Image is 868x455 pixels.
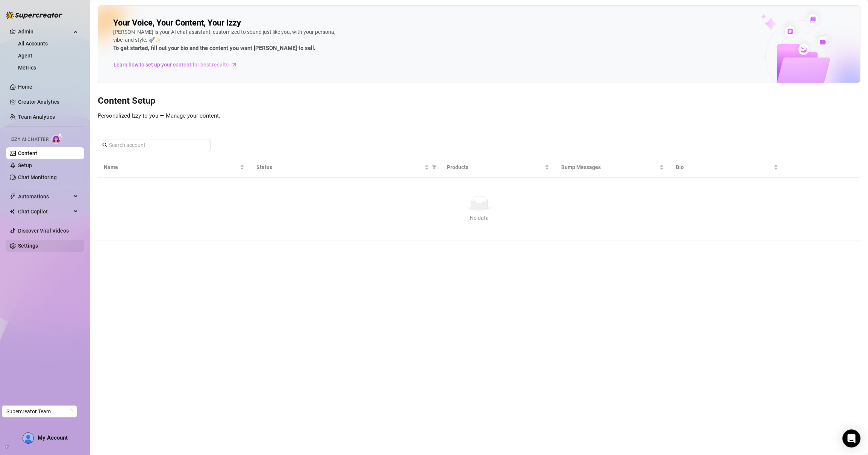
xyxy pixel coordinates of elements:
span: filter [432,165,436,169]
span: loading [68,409,73,414]
a: Team Analytics [18,114,55,120]
a: Content [18,150,37,156]
img: AI Chatter [52,133,63,144]
span: Learn how to set up your content for best results [114,60,229,69]
span: crown [10,29,16,35]
th: Products [441,157,555,178]
a: Home [18,84,32,90]
a: Setup [18,162,32,168]
strong: To get started, fill out your bio and the content you want [PERSON_NAME] to sell. [113,45,315,51]
span: Bio [676,163,772,171]
h3: Content Setup [98,95,860,107]
div: No data [107,214,851,222]
h2: Your Voice, Your Content, Your Izzy [113,18,241,28]
span: Personalized Izzy to you — Manage your content. [98,112,220,119]
th: Status [250,157,441,178]
a: Chat Monitoring [18,174,57,180]
img: Chat Copilot [10,209,15,214]
th: Bio [670,157,784,178]
span: Supercreator Team [6,406,73,417]
span: Status [256,163,423,171]
span: Admin [18,26,71,38]
span: filter [430,162,438,173]
span: Bump Messages [561,163,657,171]
a: Settings [18,243,38,249]
a: Metrics [18,65,36,71]
div: Open Intercom Messenger [842,429,860,447]
span: Products [447,163,543,171]
span: Name [104,163,238,171]
span: My Account [38,434,68,441]
a: All Accounts [18,41,48,47]
img: ai-chatter-content-library-cLFOSyPT.png [744,6,860,83]
input: Search account [109,141,200,149]
img: logo-BBDzfeDw.svg [6,11,62,19]
span: thunderbolt [10,193,16,200]
a: Agent [18,53,32,59]
a: Discover Viral Videos [18,228,69,234]
span: search [102,142,108,148]
span: Chat Copilot [18,206,71,218]
a: Learn how to set up your content for best results [113,59,243,71]
span: build [4,444,9,450]
a: Creator Analytics [18,96,78,108]
span: arrow-right [230,61,238,68]
div: [PERSON_NAME] is your AI chat assistant, customized to sound just like you, with your persona, vi... [113,28,339,53]
th: Bump Messages [555,157,670,178]
th: Name [98,157,250,178]
span: Automations [18,190,71,203]
img: AD_cMMTxCeTpmN1d5MnKJ1j-_uXZCpTKapSSqNGg4PyXtR_tCW7gZXTNmFz2tpVv9LSyNV7ff1CaS4f4q0HLYKULQOwoM5GQR... [23,433,33,443]
span: Izzy AI Chatter [11,136,48,143]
